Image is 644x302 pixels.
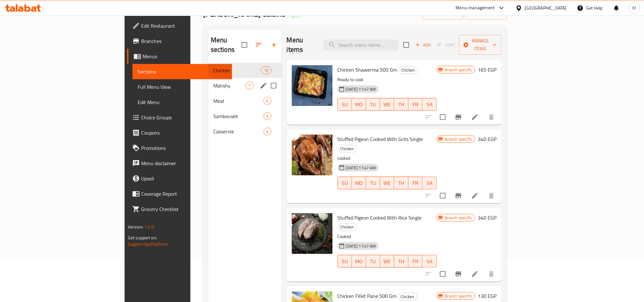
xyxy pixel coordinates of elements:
[142,53,227,60] span: Menus
[464,37,497,53] span: Manage items
[338,223,357,231] div: Chicken
[433,40,459,50] span: Select section first
[400,38,413,52] span: Select section
[261,67,271,74] div: items
[343,86,379,92] span: [DATE] 11:47 AM
[338,213,422,222] span: Stuffed Pigeon Cooked With Rice Single
[366,98,380,111] button: TU
[422,98,436,111] button: SA
[138,68,227,75] span: Sections
[442,67,475,73] span: Branch specific
[133,95,232,110] a: Edit Menu
[127,110,232,125] a: Choice Groups
[208,109,282,124] div: Sambousek3
[323,39,398,51] input: search
[133,64,232,79] a: Sections
[414,41,432,49] span: Add
[442,215,475,221] span: Branch specific
[128,234,157,242] span: Get support on:
[141,159,227,167] span: Menu disclaimer
[397,257,406,266] span: TH
[266,37,282,53] button: Add section
[208,78,282,93] div: Mahshy7edit
[208,124,282,139] div: Casserole4
[259,81,268,90] button: edit
[436,267,449,281] span: Select to update
[127,156,232,171] a: Menu disclaimer
[399,67,418,74] div: Chicken
[343,165,379,171] span: [DATE] 11:47 AM
[484,266,499,282] button: delete
[484,188,499,203] button: delete
[127,33,232,49] a: Branches
[408,98,422,111] button: FR
[442,293,475,299] span: Branch specific
[127,186,232,201] a: Coverage Report
[380,98,394,111] button: WE
[471,270,479,278] a: Edit menu item
[369,100,378,109] span: TU
[383,257,392,266] span: WE
[133,79,232,95] a: Full Menu View
[264,112,271,120] div: items
[471,192,479,200] a: Edit menu item
[451,266,466,282] button: Branch-specific-item
[451,188,466,203] button: Branch-specific-item
[397,100,406,109] span: TH
[141,175,227,182] span: Upsell
[127,171,232,186] a: Upsell
[338,76,437,84] p: Ready to cook
[411,257,420,266] span: FR
[340,257,349,266] span: SU
[127,18,232,33] a: Edit Restaurant
[208,93,282,109] div: Meat6
[127,125,232,140] a: Coupons
[398,293,417,300] div: Chicken
[451,109,466,125] button: Branch-specific-item
[366,255,380,268] button: TU
[436,110,449,124] span: Select to update
[141,114,227,121] span: Choice Groups
[478,65,497,74] h6: 165 EGP
[338,291,397,301] span: Chicken Fillet Pane 500 Gm
[246,83,253,89] span: 7
[338,145,357,152] div: Chicken
[478,135,497,144] h6: 340 EGP
[459,35,502,55] button: Manage items
[213,67,261,74] div: Chicken
[425,179,434,188] span: SA
[213,82,246,89] span: Mahshy
[213,128,264,135] span: Casserole
[238,38,251,52] span: Select all sections
[456,4,495,12] div: Menu-management
[408,255,422,268] button: FR
[394,255,408,268] button: TH
[264,97,271,105] div: items
[213,112,264,120] span: Sambousek
[369,257,378,266] span: TU
[338,145,357,152] span: Chicken
[398,293,417,300] span: Chicken
[261,67,271,74] span: 10
[292,135,332,175] img: Stuffed Pigeon Cooked With Grits Single
[264,98,271,104] span: 6
[338,255,352,268] button: SU
[352,177,366,189] button: MO
[380,177,394,189] button: WE
[478,213,497,222] h6: 340 EGP
[338,98,352,111] button: SU
[338,65,397,74] span: Chicken Shawerma 500 Gm
[292,65,332,106] img: Chicken Shawerma 500 Gm
[208,63,282,78] div: Chicken10
[354,257,363,266] span: MO
[411,179,420,188] span: FR
[383,179,392,188] span: WE
[425,100,434,109] span: SA
[264,129,271,135] span: 4
[397,179,406,188] span: TH
[413,40,433,50] button: Add
[422,255,436,268] button: SA
[141,129,227,137] span: Coupons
